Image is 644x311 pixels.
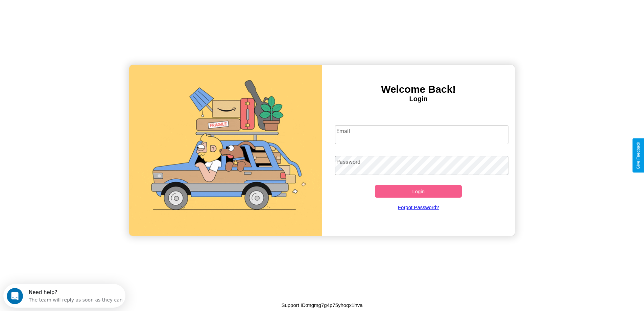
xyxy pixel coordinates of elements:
img: gif [129,65,322,236]
h3: Welcome Back! [322,84,515,95]
div: Need help? [25,6,119,11]
p: Support ID: mgmg7g4p75yhoqx1hva [281,301,362,310]
h4: Login [322,95,515,103]
div: The team will reply as soon as they can [25,11,119,18]
iframe: Intercom live chat [7,288,23,304]
button: Login [375,185,462,198]
div: Open Intercom Messenger [3,3,126,21]
iframe: Intercom live chat discovery launcher [3,284,125,308]
a: Forgot Password? [332,198,505,217]
div: Give Feedback [636,142,641,169]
